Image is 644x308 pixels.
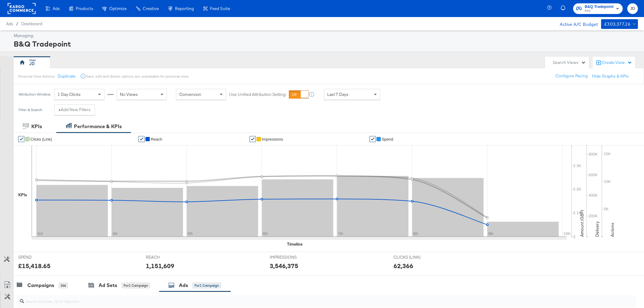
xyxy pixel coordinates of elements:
button: +Add New Filters [54,104,95,115]
span: B&Q Tradepoint [585,4,614,10]
span: Creative [143,6,159,11]
button: JD [627,3,638,14]
div: Campaigns [27,282,54,289]
span: Feed Suite [210,6,230,11]
span: IMPRESSIONS [270,254,315,260]
span: Conversion [179,92,201,97]
a: ✔ [369,136,376,142]
span: Ads [53,6,60,11]
strong: + [58,107,61,113]
div: Timeline [287,241,303,247]
span: JD [630,5,635,12]
span: Products [76,6,93,11]
div: 266 [59,283,68,288]
a: Dashboard [21,21,42,26]
div: KPIs [18,192,27,198]
button: B&Q TradepointB&Q [573,3,623,14]
button: Hide Graphs & KPIs [592,73,629,79]
span: Reach [151,137,162,142]
div: Ads [179,282,188,289]
div: £15,418.65 [18,261,51,270]
div: Active A/C Budget [553,19,598,28]
span: No Views [120,92,138,97]
div: Create View [602,60,632,66]
div: Performance & KPIs [74,123,122,130]
div: Filter & Search: [18,108,43,112]
div: Managing: [14,33,636,39]
div: Attribution Window: [18,92,51,96]
label: Use Unified Attribution Setting: [229,92,286,97]
input: Search Ad Name, ID or Objective [24,293,579,305]
div: Ad Sets [99,282,117,289]
button: Configure Pacing [551,71,592,82]
span: Spend [382,137,393,142]
span: Last 7 Days [327,92,348,97]
text: Actions [610,222,615,237]
span: Impressions [262,137,283,142]
div: KPIs [31,123,42,130]
span: REACH [146,254,191,260]
a: ✔ [138,136,145,142]
span: / [13,21,21,26]
span: SPEND [18,254,64,260]
div: Personal View Actions: [18,74,55,79]
span: Optimize [109,6,127,11]
div: JD [29,61,35,67]
div: £303,377.26 [604,20,630,28]
span: Reporting [175,6,194,11]
a: ✔ [250,136,256,142]
button: Duplicate [58,73,75,79]
div: for 1 Campaign [122,283,150,288]
span: Ads [6,21,13,26]
div: for 1 Campaign [193,283,221,288]
span: 1 Day Clicks [58,92,81,97]
button: £303,377.26 [601,19,638,29]
span: CLICKS (LINK) [394,254,439,260]
span: Clicks (Link) [30,137,52,142]
div: 3,546,375 [270,261,298,270]
div: B&Q Tradepoint [14,39,636,49]
a: ✔ [18,136,24,142]
span: B&Q [585,9,614,13]
text: Delivery [594,221,600,237]
div: Search Views [553,60,586,65]
text: Amount (GBP) [579,210,585,237]
div: 1,151,609 [146,261,174,270]
div: Save, edit and delete options are unavailable for personal view. [86,74,189,79]
div: 62,366 [394,261,413,270]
